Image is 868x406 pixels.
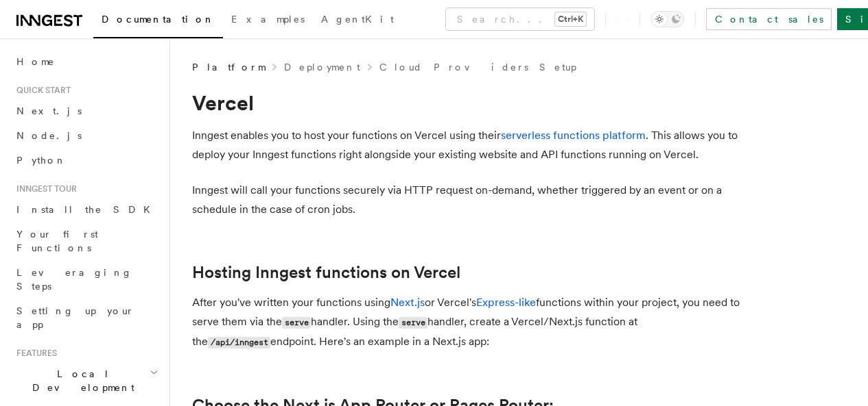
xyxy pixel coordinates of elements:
a: AgentKit [313,4,402,37]
a: Setting up your app [11,299,161,337]
span: AgentKit [321,14,394,25]
button: Search...Ctrl+K [446,8,594,30]
span: Setting up your app [16,305,134,330]
a: Install the SDK [11,197,161,222]
span: Features [11,348,57,359]
span: Documentation [102,14,215,25]
span: Local Development [11,367,150,394]
a: Express-like [476,296,536,309]
button: Local Development [11,361,161,400]
span: Python [16,155,67,166]
span: Home [16,55,55,68]
code: /api/inngest [208,337,270,348]
a: Hosting Inngest functions on Vercel [192,263,460,282]
code: serve [399,317,427,329]
span: Quick start [11,85,71,96]
button: Toggle dark mode [651,11,684,27]
a: Next.js [390,296,425,309]
span: Next.js [16,105,82,116]
span: Your first Functions [16,229,98,253]
a: Your first Functions [11,222,161,260]
a: serverless functions platform [501,129,646,142]
a: Examples [223,4,313,37]
h1: Vercel [192,90,741,115]
code: serve [282,317,311,329]
a: Cloud Providers Setup [379,60,576,74]
p: Inngest enables you to host your functions on Vercel using their . This allows you to deploy your... [192,126,741,164]
a: Contact sales [706,8,832,30]
a: Documentation [93,4,223,38]
a: Python [11,148,161,173]
a: Deployment [284,60,360,74]
span: Inngest tour [11,183,77,194]
a: Home [11,49,161,74]
kbd: Ctrl+K [555,12,586,26]
span: Examples [231,14,305,25]
p: Inngest will call your functions securely via HTTP request on-demand, whether triggered by an eve... [192,181,741,219]
span: Node.js [16,130,82,141]
span: Install the SDK [16,204,159,215]
span: Platform [192,60,265,74]
a: Leveraging Steps [11,260,161,299]
a: Next.js [11,99,161,123]
a: Node.js [11,123,161,148]
p: After you've written your functions using or Vercel's functions within your project, you need to ... [192,293,741,352]
span: Leveraging Steps [16,267,132,292]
